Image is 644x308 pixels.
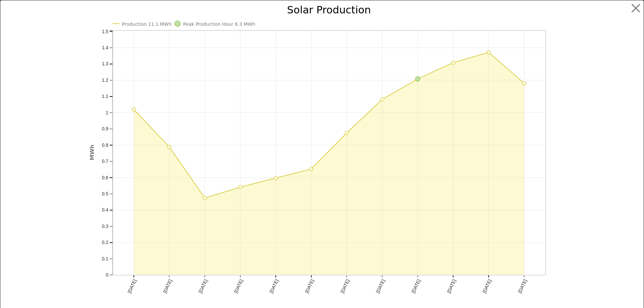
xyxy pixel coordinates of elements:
[233,279,244,294] text: [DATE]
[102,61,109,66] text: 1.3
[517,279,528,294] text: [DATE]
[287,4,371,16] text: Solar Production
[411,279,422,294] text: [DATE]
[102,224,109,229] text: 0.3
[102,159,109,164] text: 0.7
[203,196,207,200] circle: onclick=""
[102,191,109,196] text: 0.5
[106,272,108,278] text: 0
[89,145,95,161] text: MWh
[162,279,173,294] text: [DATE]
[345,131,348,135] circle: onclick=""
[102,142,109,148] text: 0.8
[375,279,386,294] text: [DATE]
[106,110,108,115] text: 1
[102,45,109,50] text: 1.4
[132,108,136,111] circle: onclick=""
[102,77,109,83] text: 1.2
[102,207,109,212] text: 0.4
[451,61,455,65] circle: onclick=""
[102,94,109,99] text: 1.1
[415,77,420,81] circle: onclick=""
[274,176,278,180] circle: onclick=""
[102,240,109,245] text: 0.2
[198,279,209,294] text: [DATE]
[522,81,526,85] circle: onclick=""
[183,22,255,27] text: Peak Production Hour 6.3 MWh
[122,22,172,27] text: Production 11.1 MWh
[102,29,109,34] text: 1.5
[481,279,492,294] text: [DATE]
[102,256,109,261] text: 0.1
[487,51,490,54] circle: onclick=""
[102,126,109,131] text: 0.9
[268,279,279,294] text: [DATE]
[380,98,384,101] circle: onclick=""
[238,185,242,189] circle: onclick=""
[304,279,315,294] text: [DATE]
[446,279,457,294] text: [DATE]
[126,279,138,294] text: [DATE]
[339,279,351,294] text: [DATE]
[167,145,171,149] circle: onclick=""
[309,167,313,171] circle: onclick=""
[102,175,109,180] text: 0.6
